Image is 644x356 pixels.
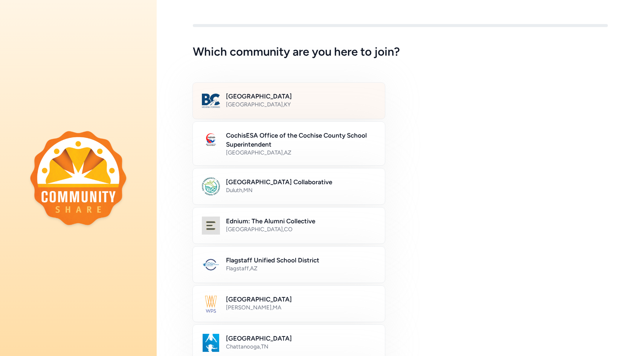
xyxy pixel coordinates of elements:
div: Chattanooga , TN [226,343,376,350]
h2: [GEOGRAPHIC_DATA] [226,92,376,101]
h2: Flagstaff Unified School District [226,256,376,265]
h2: [GEOGRAPHIC_DATA] [226,334,376,343]
h2: [GEOGRAPHIC_DATA] Collaborative [226,177,376,186]
div: [GEOGRAPHIC_DATA] , CO [226,226,376,233]
h5: Which community are you here to join? [193,45,608,59]
img: Logo [202,131,220,149]
div: Flagstaff , AZ [226,265,376,272]
img: logo [30,131,127,225]
div: [GEOGRAPHIC_DATA] , KY [226,101,376,108]
h2: [GEOGRAPHIC_DATA] [226,295,376,304]
div: [GEOGRAPHIC_DATA] , AZ [226,149,376,156]
img: Logo [202,217,220,235]
h2: Ednium: The Alumni Collective [226,217,376,226]
div: Duluth , MN [226,186,376,194]
img: Logo [202,177,220,195]
img: Logo [202,256,220,274]
h2: CochisESA Office of the Cochise County School Superintendent [226,131,376,149]
div: [PERSON_NAME] , MA [226,304,376,311]
img: Logo [202,92,220,110]
img: Logo [202,295,220,313]
img: Logo [202,334,220,352]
